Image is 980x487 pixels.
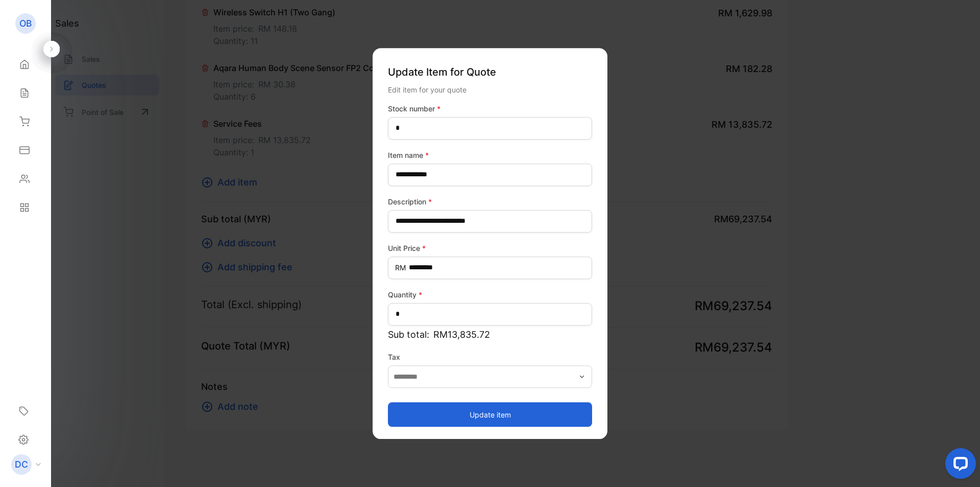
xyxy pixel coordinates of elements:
[388,103,592,114] label: Stock number
[388,352,592,362] label: Tax
[388,289,592,300] label: Quantity
[388,150,592,160] label: Item name
[395,262,406,273] span: RM
[433,328,490,341] span: RM13,835.72
[388,402,592,427] button: Update item
[388,243,592,253] label: Unit Price
[388,328,592,341] p: Sub total:
[388,84,592,95] div: Edit item for your quote
[937,444,980,487] iframe: LiveChat chat widget
[19,17,32,30] p: OB
[388,60,592,84] p: Update Item for Quote
[15,458,28,471] p: DC
[388,196,592,207] label: Description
